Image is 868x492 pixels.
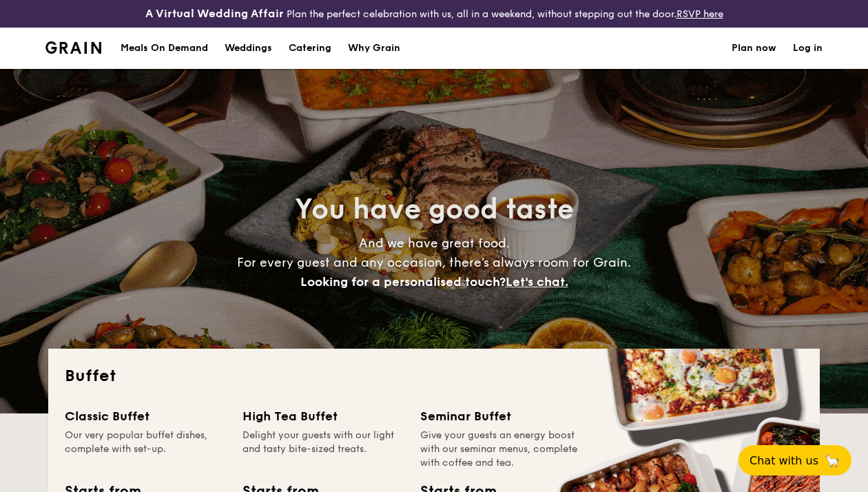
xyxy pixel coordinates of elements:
[738,445,851,475] button: Chat with us🦙
[45,41,101,54] img: Grain
[65,407,226,426] div: Classic Buffet
[420,429,581,470] div: Give your guests an energy boost with our seminar menus, complete with coffee and tea.
[676,8,723,20] a: RSVP here
[225,28,272,69] div: Weddings
[280,28,340,69] a: Catering
[121,28,208,69] div: Meals On Demand
[506,274,568,289] span: Let's chat.
[237,236,631,289] span: And we have great food. For every guest and any occasion, there’s always room for Grain.
[348,28,400,69] div: Why Grain
[340,28,409,69] a: Why Grain
[295,193,574,226] span: You have good taste
[420,407,581,426] div: Seminar Buffet
[750,454,818,467] span: Chat with us
[216,28,280,69] a: Weddings
[45,41,101,54] a: Logotype
[65,365,803,387] h2: Buffet
[145,6,284,22] h4: A Virtual Wedding Affair
[65,429,226,470] div: Our very popular buffet dishes, complete with set-up.
[112,28,216,69] a: Meals On Demand
[793,28,823,69] a: Log in
[289,28,331,69] h1: Catering
[242,407,404,426] div: High Tea Buffet
[242,429,404,470] div: Delight your guests with our light and tasty bite-sized treats.
[145,6,723,22] div: Plan the perfect celebration with us, all in a weekend, without stepping out the door.
[732,28,776,69] a: Plan now
[300,274,506,289] span: Looking for a personalised touch?
[824,453,840,469] span: 🦙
